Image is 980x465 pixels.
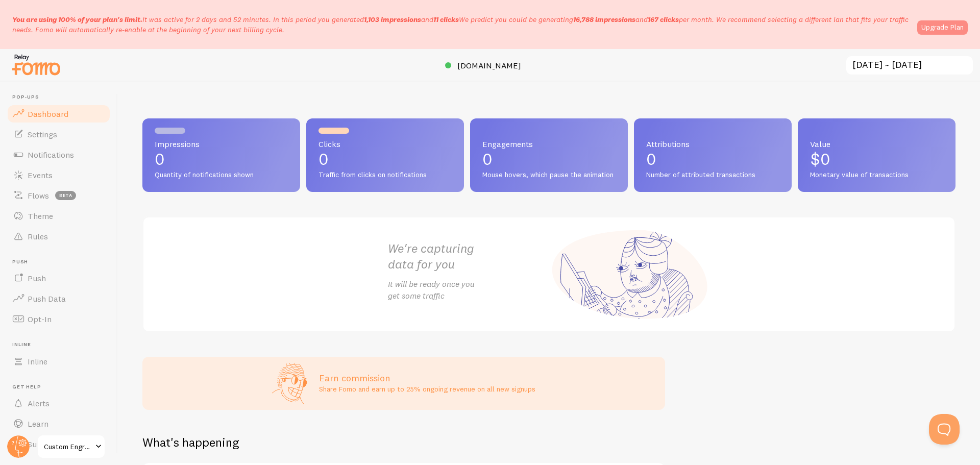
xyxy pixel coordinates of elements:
span: Theme [28,211,53,221]
p: It will be ready once you get some traffic [388,278,549,302]
a: Push [6,268,111,288]
span: Number of attributed transactions [646,170,779,180]
a: Dashboard [6,104,111,124]
span: Inline [12,341,111,348]
a: Events [6,165,111,185]
span: Rules [28,231,48,241]
p: 0 [318,151,452,167]
p: Share Fomo and earn up to 25% ongoing revenue on all new signups [319,384,535,394]
span: Notifications [28,150,74,160]
span: $0 [810,149,830,169]
span: Dashboard [28,109,68,119]
span: Pop-ups [12,94,111,101]
span: Quantity of notifications shown [155,170,288,180]
b: 1,103 impressions [364,15,421,24]
h2: What's happening [142,434,239,450]
span: Alerts [28,398,50,408]
span: Value [810,140,943,148]
span: Monetary value of transactions [810,170,943,180]
span: and [364,15,459,24]
span: Engagements [482,140,616,148]
a: Custom Engraving [GEOGRAPHIC_DATA] [37,434,106,459]
span: Custom Engraving [GEOGRAPHIC_DATA] [44,440,92,453]
a: Opt-In [6,309,111,329]
a: Learn [6,413,111,434]
a: Push Data [6,288,111,309]
span: Inline [28,356,47,366]
p: 0 [482,151,616,167]
a: Theme [6,206,111,226]
a: Alerts [6,393,111,413]
span: Flows [28,190,49,201]
span: Push [28,273,46,283]
img: fomo-relay-logo-orange.svg [11,52,62,78]
p: It was active for 2 days and 52 minutes. In this period you generated We predict you could be gen... [12,14,911,35]
span: Learn [28,419,48,429]
a: Settings [6,124,111,144]
span: Attributions [646,140,779,148]
p: 0 [646,151,779,167]
a: Notifications [6,144,111,165]
a: Upgrade Plan [917,20,968,35]
span: Push [12,259,111,265]
iframe: Help Scout Beacon - Open [929,414,960,445]
p: 0 [155,151,288,167]
h3: Earn commission [319,372,535,384]
span: Opt-In [28,314,52,324]
span: and [573,15,679,24]
span: You are using 100% of your plan's limit. [12,15,142,24]
h2: We're capturing data for you [388,240,549,272]
span: Traffic from clicks on notifications [318,170,452,180]
span: beta [55,191,76,200]
b: 167 clicks [648,15,679,24]
a: Support [6,434,111,454]
span: Push Data [28,293,66,304]
span: Clicks [318,140,452,148]
b: 16,788 impressions [573,15,635,24]
a: Rules [6,226,111,247]
b: 11 clicks [433,15,459,24]
a: Inline [6,351,111,372]
span: Events [28,170,53,180]
span: Settings [28,129,57,139]
span: Mouse hovers, which pause the animation [482,170,616,180]
span: Impressions [155,140,288,148]
span: Get Help [12,384,111,390]
a: Flows beta [6,185,111,206]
